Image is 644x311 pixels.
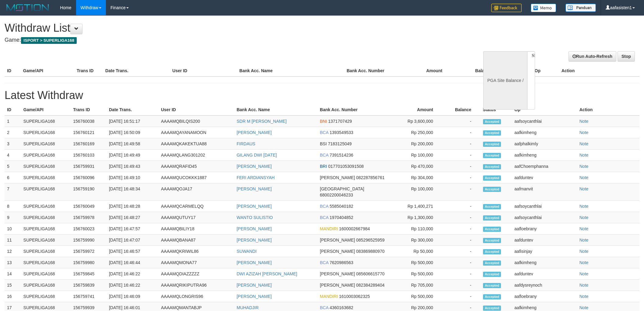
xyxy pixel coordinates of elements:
[442,223,480,235] td: -
[5,246,21,257] td: 12
[397,223,442,235] td: Rp 110,000
[159,172,234,183] td: AAAAMQUCOKKK1887
[559,65,639,76] th: Action
[159,212,234,223] td: AAAAMQUTUY17
[159,138,234,150] td: AAAAMQKAKEKTUA88
[236,130,271,135] a: [PERSON_NAME]
[320,130,328,135] span: BCA
[21,138,71,150] td: SUPERLIGA168
[236,175,275,180] a: FERI ARDIANSYAH
[481,104,512,115] th: Status
[579,249,589,254] a: Note
[577,104,639,115] th: Action
[397,150,442,161] td: Rp 100,000
[512,235,577,246] td: aafduntev
[159,201,234,212] td: AAAAMQCARMELQQ
[71,172,107,183] td: 156760096
[5,161,21,172] td: 5
[618,51,635,62] a: Stop
[512,201,577,212] td: aafsoycanthlai
[512,268,577,280] td: aafduntev
[579,164,589,169] a: Note
[320,238,355,242] span: [PERSON_NAME]
[532,65,559,76] th: Op
[579,215,589,220] a: Note
[320,294,338,299] span: MANDIRI
[5,223,21,235] td: 10
[483,175,501,181] span: Accepted
[531,4,556,12] img: Button%20Memo.svg
[512,172,577,183] td: aafduntev
[442,127,480,138] td: -
[397,212,442,223] td: Rp 1,300,000
[5,65,21,76] th: ID
[103,65,170,76] th: Date Trans.
[512,150,577,161] td: aafkimheng
[491,4,522,12] img: Feedback.jpg
[320,260,328,265] span: BCA
[107,257,159,268] td: [DATE] 16:46:44
[71,268,107,280] td: 156759845
[442,257,480,268] td: -
[579,119,589,124] a: Note
[21,172,71,183] td: SUPERLIGA168
[344,65,398,76] th: Bank Acc. Number
[483,215,501,221] span: Accepted
[5,268,21,280] td: 14
[483,119,501,124] span: Accepted
[236,283,271,288] a: [PERSON_NAME]
[328,119,352,124] span: 1371707429
[579,305,589,310] a: Note
[320,153,328,157] span: BCA
[483,294,501,299] span: Accepted
[74,65,103,76] th: Trans ID
[21,268,71,280] td: SUPERLIGA168
[107,212,159,223] td: [DATE] 16:48:27
[397,172,442,183] td: Rp 304,000
[579,141,589,146] a: Note
[451,65,501,76] th: Balance
[442,235,480,246] td: -
[236,271,297,276] a: DWI AZIZAH [PERSON_NAME]
[234,104,317,115] th: Bank Acc. Name
[328,164,364,169] span: 017701053091508
[71,291,107,302] td: 156759741
[21,183,71,201] td: SUPERLIGA168
[330,305,353,310] span: 4360163682
[579,153,589,157] a: Note
[320,164,327,169] span: BRI
[71,280,107,291] td: 156759839
[107,235,159,246] td: [DATE] 16:47:07
[320,119,327,124] span: BNI
[320,226,338,231] span: MANDIRI
[107,246,159,257] td: [DATE] 16:46:57
[512,161,577,172] td: aafChoemphanna
[512,280,577,291] td: aafdysreynoch
[107,172,159,183] td: [DATE] 16:49:10
[107,291,159,302] td: [DATE] 16:46:09
[483,260,501,266] span: Accepted
[512,115,577,127] td: aafsoycanthlai
[397,201,442,212] td: Rp 1,400,271
[5,115,21,127] td: 1
[339,226,370,231] span: 1600002667984
[159,291,234,302] td: AAAAMQLONGRIS96
[21,161,71,172] td: SUPERLIGA168
[328,141,352,146] span: 7183125049
[442,161,480,172] td: -
[397,280,442,291] td: Rp 705,000
[512,257,577,268] td: aafkimheng
[21,280,71,291] td: SUPERLIGA168
[159,104,234,115] th: User ID
[483,164,501,169] span: Accepted
[5,22,423,34] h1: Withdraw List
[170,65,237,76] th: User ID
[356,283,384,288] span: 082384289404
[339,294,370,299] span: 1610003062325
[397,183,442,201] td: Rp 100,000
[442,183,480,201] td: -
[236,215,273,220] a: WANTO SULISTIO
[5,257,21,268] td: 13
[442,291,480,302] td: -
[512,212,577,223] td: aafsoycanthlai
